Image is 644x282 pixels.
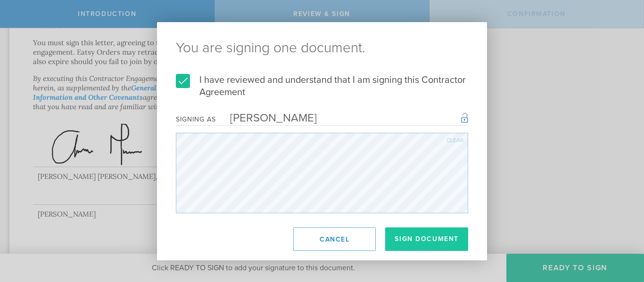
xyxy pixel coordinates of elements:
div: [PERSON_NAME] [216,111,317,125]
ng-pluralize: You are signing one document. [176,41,468,55]
div: Signing as [176,115,216,123]
div: Widget de chat [597,209,644,254]
label: I have reviewed and understand that I am signing this Contractor Agreement [176,74,468,98]
button: Sign Document [385,227,468,251]
iframe: Chat Widget [597,209,644,254]
button: Cancel [293,227,376,251]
